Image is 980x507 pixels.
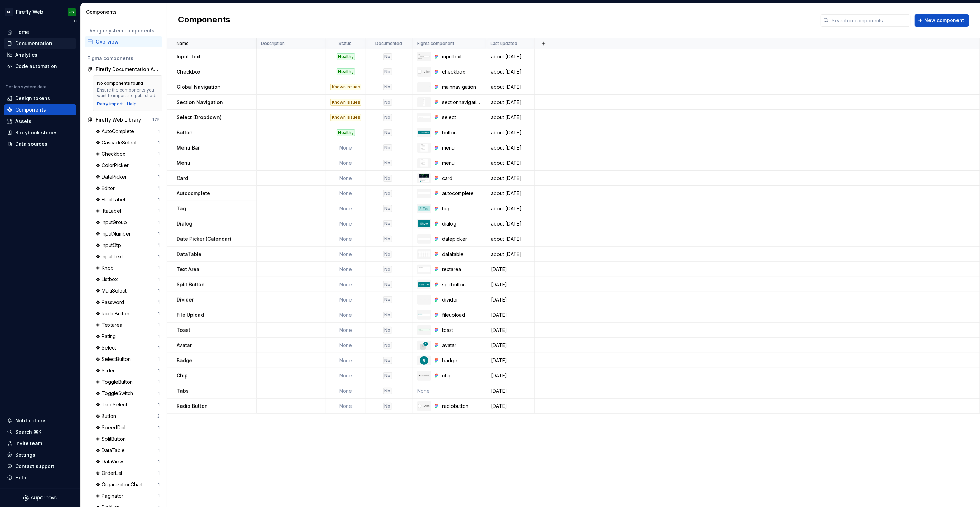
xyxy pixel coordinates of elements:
div: Components [86,9,164,16]
div: ❖ InputGroup [96,219,130,226]
p: Avatar [177,342,192,349]
div: 1 [158,197,160,202]
div: 1 [158,299,160,305]
img: menu [420,159,428,167]
div: ❖ Slider [96,367,118,374]
a: Assets [4,116,76,127]
div: Firefly Web Library [96,116,141,123]
div: ❖ CascadeSelect [96,139,139,146]
div: Design system components [87,27,160,34]
a: ❖ FloatLabel1 [93,194,162,205]
a: Components [4,104,76,115]
span: New component [925,17,964,24]
div: Documentation [15,40,52,47]
p: Text Area [177,266,199,273]
button: Collapse sidebar [71,16,80,26]
p: Split Button [177,281,205,288]
div: tag [442,205,482,212]
a: ❖ SpeedDial1 [93,422,162,433]
p: Card [177,175,188,182]
p: Menu [177,160,190,166]
div: [DATE] [487,342,534,349]
input: Search in components... [829,14,911,27]
a: ❖ Paginator1 [93,490,162,501]
div: Design tokens [15,95,50,102]
div: ❖ SelectButton [96,356,133,363]
p: Select (Dropdown) [177,114,222,121]
div: No [383,84,392,90]
div: Data sources [15,141,47,147]
a: ❖ MultiSelect1 [93,285,162,296]
div: 1 [158,322,160,328]
div: No [383,312,392,318]
div: ❖ Select [96,344,119,351]
div: 1 [158,140,160,145]
div: Known issues [330,99,361,106]
div: 1 [158,242,160,248]
button: CFFirefly WebJS [1,4,79,19]
div: dialog [442,220,482,227]
p: Badge [177,357,192,364]
div: avatar [442,342,482,349]
p: Tag [177,205,186,212]
div: fileupload [442,312,482,318]
a: ❖ Slider1 [93,365,162,376]
p: Last updated [491,41,517,46]
p: Button [177,129,193,136]
div: sectionnavigation [442,99,482,106]
div: 1 [158,402,160,408]
div: ❖ OrderList [96,470,125,477]
div: No [383,190,392,197]
img: splitbutton [418,282,430,287]
p: Documented [375,41,402,46]
a: ❖ Editor1 [93,183,162,194]
div: 1 [158,128,160,134]
button: Notifications [4,415,76,426]
div: Notifications [15,417,47,424]
div: ❖ SplitButton [96,436,129,442]
img: datepicker [418,238,430,240]
a: ❖ DataView1 [93,456,162,467]
div: about [DATE] [487,236,534,242]
div: No [383,296,392,303]
div: No [383,220,392,227]
div: 1 [158,459,160,465]
div: No [383,53,392,60]
td: None [326,383,366,399]
div: about [DATE] [487,160,534,166]
div: 1 [158,391,160,396]
img: datatable [418,251,430,257]
img: inputtext [418,54,430,59]
div: 1 [158,448,160,453]
div: ❖ Paginator [96,492,126,499]
a: ❖ SplitButton1 [93,433,162,444]
div: about [DATE] [487,175,534,182]
div: 1 [158,311,160,316]
div: [DATE] [487,372,534,379]
a: Firefly Web Library175 [85,114,162,125]
div: 3 [157,413,160,419]
div: 1 [158,288,160,294]
div: No [383,281,392,288]
td: None [326,338,366,353]
div: 1 [158,265,160,271]
button: Help [4,472,76,483]
img: badge [420,356,428,365]
p: Checkbox [177,68,200,75]
div: No components found [97,80,143,86]
div: No [383,266,392,273]
div: 1 [158,470,160,476]
div: about [DATE] [487,84,534,90]
button: Contact support [4,461,76,472]
div: ❖ DataTable [96,447,128,454]
div: 1 [158,277,160,282]
p: Input Text [177,53,201,60]
div: 1 [158,356,160,362]
p: Global Navigation [177,84,221,90]
div: [DATE] [487,357,534,364]
a: ❖ AutoComplete1 [93,126,162,137]
a: Firefly Documentation Assets [85,64,162,75]
td: None [326,216,366,231]
div: toast [442,327,482,334]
